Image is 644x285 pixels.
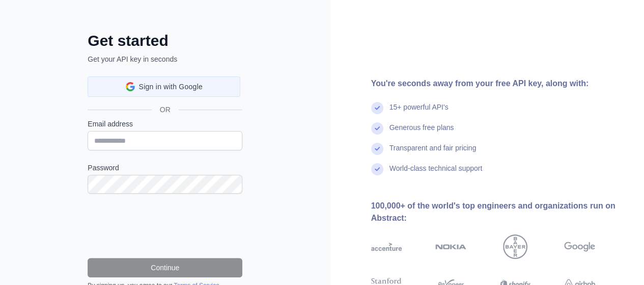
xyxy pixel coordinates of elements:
[88,32,242,50] h2: Get started
[389,143,477,163] div: Transparent and fair pricing
[88,76,240,97] div: Sign in with Google
[371,143,383,155] img: check mark
[389,122,454,143] div: Generous free plans
[371,77,628,90] div: You're seconds away from your free API key, along with:
[139,82,203,92] span: Sign in with Google
[435,235,466,259] img: nokia
[88,206,242,246] iframe: reCAPTCHA
[88,119,242,129] label: Email address
[389,102,449,122] div: 15+ powerful API's
[371,102,383,114] img: check mark
[371,200,628,224] div: 100,000+ of the world's top engineers and organizations run on Abstract:
[564,235,595,259] img: google
[152,105,179,115] span: OR
[88,163,242,173] label: Password
[389,163,483,184] div: World-class technical support
[371,163,383,175] img: check mark
[371,122,383,135] img: check mark
[88,258,242,277] button: Continue
[88,54,242,64] p: Get your API key in seconds
[371,235,402,259] img: accenture
[503,235,527,259] img: bayer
